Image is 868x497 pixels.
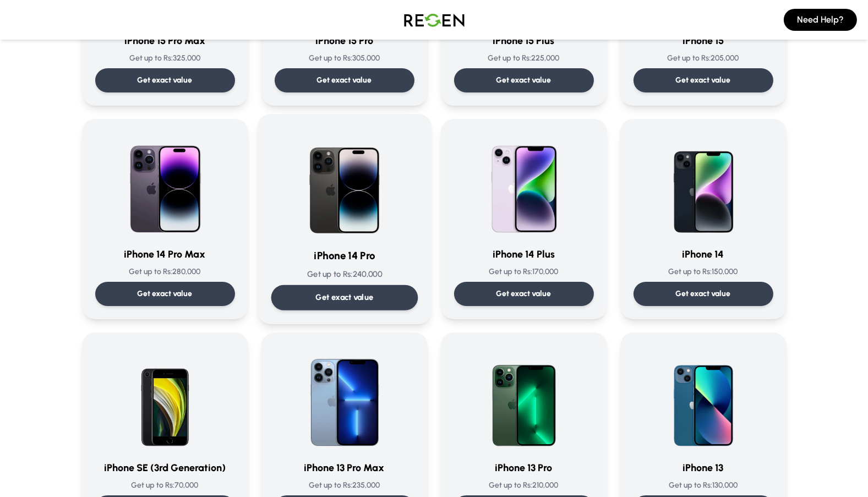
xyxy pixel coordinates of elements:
[271,248,418,264] h3: iPhone 14 Pro
[138,288,193,299] p: Get exact value
[454,460,594,476] h3: iPhone 13 Pro
[496,75,552,86] p: Get exact value
[95,247,235,262] h3: iPhone 14 Pro Max
[275,480,414,491] p: Get up to Rs: 235,000
[271,269,418,280] p: Get up to Rs: 240,000
[634,460,773,476] h3: iPhone 13
[634,247,773,262] h3: iPhone 14
[95,53,235,64] p: Get up to Rs: 325,000
[454,266,594,277] p: Get up to Rs: 170,000
[471,132,577,238] img: iPhone 14 Plus
[396,4,473,35] img: Logo
[275,33,414,48] h3: iPhone 15 Pro
[454,33,594,48] h3: iPhone 15 Plus
[454,247,594,262] h3: iPhone 14 Plus
[112,346,218,451] img: iPhone SE (3rd Generation)
[454,480,594,491] p: Get up to Rs: 210,000
[95,460,235,476] h3: iPhone SE (3rd Generation)
[315,292,373,303] p: Get exact value
[676,75,731,86] p: Get exact value
[275,53,414,64] p: Get up to Rs: 305,000
[634,480,773,491] p: Get up to Rs: 130,000
[676,288,731,299] p: Get exact value
[651,132,756,238] img: iPhone 14
[651,346,756,451] img: iPhone 13
[634,33,773,48] h3: iPhone 15
[95,480,235,491] p: Get up to Rs: 70,000
[275,460,414,476] h3: iPhone 13 Pro Max
[784,9,857,31] button: Need Help?
[112,132,218,238] img: iPhone 14 Pro Max
[634,53,773,64] p: Get up to Rs: 205,000
[289,128,400,239] img: iPhone 14 Pro
[95,266,235,277] p: Get up to Rs: 280,000
[496,288,552,299] p: Get exact value
[454,53,594,64] p: Get up to Rs: 225,000
[292,346,397,451] img: iPhone 13 Pro Max
[95,33,235,48] h3: iPhone 15 Pro Max
[317,75,372,86] p: Get exact value
[138,75,193,86] p: Get exact value
[634,266,773,277] p: Get up to Rs: 150,000
[471,346,577,451] img: iPhone 13 Pro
